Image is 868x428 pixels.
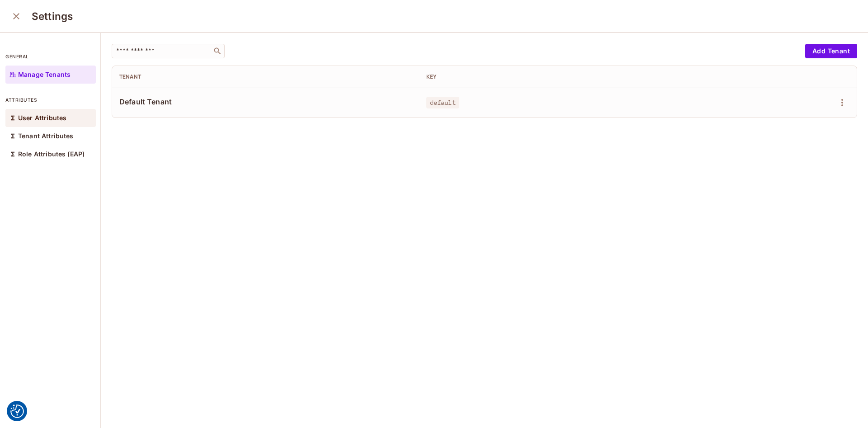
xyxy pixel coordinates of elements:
p: attributes [5,96,96,103]
div: Tenant [119,73,412,80]
button: close [7,7,25,25]
p: Tenant Attributes [18,132,74,140]
p: Manage Tenants [18,71,71,78]
div: Key [426,73,719,80]
h3: Settings [32,10,73,23]
span: default [426,97,459,108]
button: Add Tenant [805,44,857,58]
p: general [5,53,96,60]
p: User Attributes [18,114,66,122]
p: Role Attributes (EAP) [18,151,85,158]
button: Consent Preferences [10,404,24,418]
span: Default Tenant [119,97,412,107]
img: Revisit consent button [10,404,24,418]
